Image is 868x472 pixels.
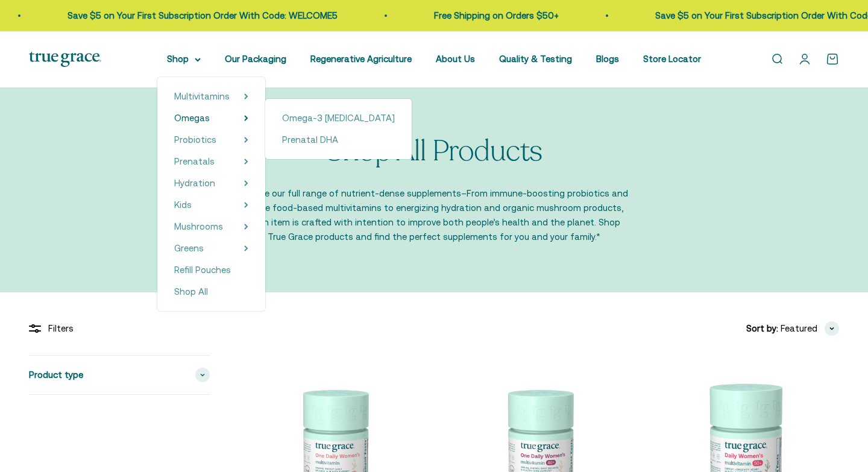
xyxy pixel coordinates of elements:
span: Omega-3 [MEDICAL_DATA] [282,113,395,123]
summary: Prenatals [174,154,248,169]
span: Refill Pouches [174,265,231,275]
p: Save $5 on Your First Subscription Order With Code: WELCOME5 [68,8,338,23]
a: Omega-3 [MEDICAL_DATA] [282,111,395,125]
a: Store Locator [643,54,701,64]
a: Probiotics [174,133,216,147]
a: About Us [436,54,475,64]
span: Shop All [174,286,208,297]
button: Featured [781,321,839,336]
summary: Hydration [174,176,248,190]
summary: Product type [29,356,210,394]
span: Hydration [174,178,215,188]
summary: Shop [167,52,201,66]
a: Multivitamins [174,89,230,104]
span: Prenatal DHA [282,134,338,145]
span: Probiotics [174,134,216,145]
span: Product type [29,368,83,382]
span: Kids [174,200,192,210]
a: Kids [174,198,192,212]
a: Omegas [174,111,210,125]
summary: Kids [174,198,248,212]
p: Shop All Products [325,136,542,168]
summary: Mushrooms [174,219,248,234]
span: Featured [781,321,817,336]
a: Blogs [596,54,619,64]
summary: Greens [174,241,248,256]
summary: Multivitamins [174,89,248,104]
div: Filters [29,321,210,336]
a: Regenerative Agriculture [310,54,412,64]
p: Explore our full range of nutrient-dense supplements–From immune-boosting probiotics and whole fo... [238,186,630,244]
a: Prenatal DHA [282,133,395,147]
span: Omegas [174,113,210,123]
a: Free Shipping on Orders $50+ [434,10,559,20]
a: Hydration [174,176,215,190]
span: Sort by: [746,321,778,336]
a: Shop All [174,285,248,299]
summary: Omegas [174,111,248,125]
a: Mushrooms [174,219,223,234]
span: Prenatals [174,156,215,166]
a: Greens [174,241,204,256]
a: Our Packaging [225,54,286,64]
span: Greens [174,243,204,253]
span: Multivitamins [174,91,230,101]
a: Prenatals [174,154,215,169]
summary: Probiotics [174,133,248,147]
a: Quality & Testing [499,54,572,64]
a: Refill Pouches [174,263,248,277]
span: Mushrooms [174,221,223,231]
